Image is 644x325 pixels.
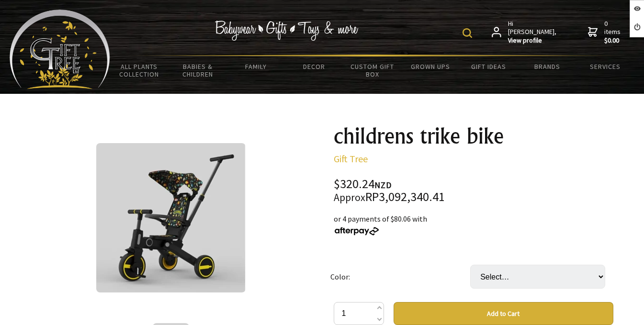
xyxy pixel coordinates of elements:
[401,56,460,77] a: Grown Ups
[330,251,470,302] td: Color:
[492,20,557,45] a: Hi [PERSON_NAME],View profile
[285,56,343,77] a: Decor
[334,178,613,203] div: $320.24 RP3,092,340.41
[215,21,358,41] img: Babywear - Gifts - Toys & more
[334,153,368,165] a: Gift Tree
[96,143,246,292] img: childrens trike bike
[169,56,227,84] a: Babies & Children
[604,36,622,45] strong: $0.00
[576,56,634,77] a: Services
[374,179,392,191] span: NZD
[110,56,169,84] a: All Plants Collection
[508,36,557,45] strong: View profile
[463,28,472,38] img: product search
[588,20,622,45] a: 0 items$0.00
[518,56,576,77] a: Brands
[334,124,613,147] h1: childrens trike bike
[604,19,622,45] span: 0 items
[334,227,380,235] img: Afterpay
[10,10,110,89] img: Babyware - Gifts - Toys and more...
[334,191,365,204] small: Approx
[343,56,402,84] a: Custom Gift Box
[226,56,285,77] a: Family
[334,213,613,236] div: or 4 payments of $80.06 with
[508,20,557,45] span: Hi [PERSON_NAME],
[394,302,613,325] button: Add to Cart
[460,56,518,77] a: Gift Ideas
